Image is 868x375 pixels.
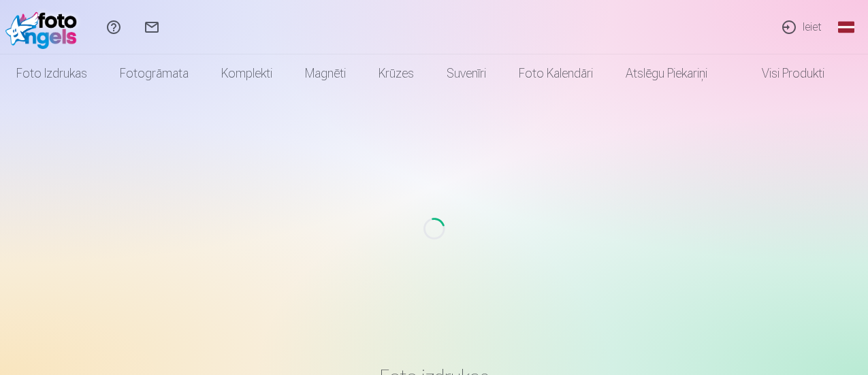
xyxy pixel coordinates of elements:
a: Krūzes [362,54,430,93]
a: Fotogrāmata [103,54,205,93]
a: Komplekti [205,54,289,93]
a: Magnēti [289,54,362,93]
a: Visi produkti [724,54,841,93]
a: Atslēgu piekariņi [609,54,724,93]
a: Suvenīri [430,54,502,93]
img: /fa1 [5,5,84,49]
a: Foto kalendāri [502,54,609,93]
